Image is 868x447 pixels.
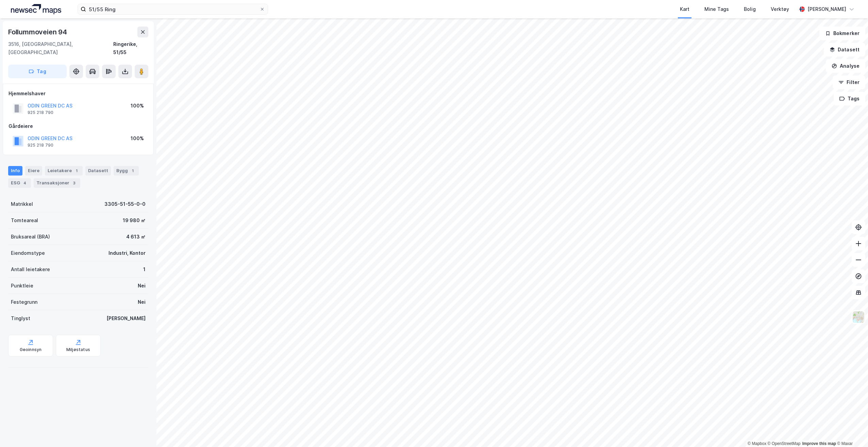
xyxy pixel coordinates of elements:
div: Leietakere [45,166,83,176]
a: Improve this map [802,441,836,446]
div: Bygg [114,166,139,176]
div: Info [8,166,22,176]
div: Eiendomstype [11,249,45,257]
div: Tinglyst [11,314,30,322]
div: Punktleie [11,282,33,290]
div: Tomteareal [11,216,38,225]
div: 19 980 ㎡ [123,216,146,225]
div: Transaksjoner [34,178,80,188]
input: Søk på adresse, matrikkel, gårdeiere, leietakere eller personer [86,4,260,14]
div: 4 613 ㎡ [126,233,146,241]
div: 1 [73,167,80,174]
button: Tags [834,92,865,105]
div: 100% [131,102,144,110]
div: 3305-51-55-0-0 [104,200,146,208]
div: Antall leietakere [11,265,50,274]
img: Z [852,311,865,324]
a: Mapbox [748,441,766,446]
button: Datasett [824,43,865,56]
div: 100% [131,134,144,143]
img: logo.a4113a55bc3d86da70a041830d287a7e.svg [11,4,61,14]
div: Industri, Kontor [108,249,146,257]
div: Datasett [85,166,111,176]
button: Filter [833,76,865,89]
a: OpenStreetMap [768,441,801,446]
div: Kart [680,5,689,13]
div: Bolig [744,5,756,13]
button: Analyse [826,59,865,73]
div: Follummoveien 94 [8,27,68,37]
div: 3516, [GEOGRAPHIC_DATA], [GEOGRAPHIC_DATA] [8,40,113,56]
div: 1 [143,265,146,274]
div: Miljøstatus [66,347,90,352]
div: Nei [138,298,146,306]
div: 1 [129,167,136,174]
div: Bruksareal (BRA) [11,233,50,241]
div: Geoinnsyn [20,347,42,352]
div: Mine Tags [704,5,729,13]
div: [PERSON_NAME] [106,314,146,322]
div: [PERSON_NAME] [807,5,846,13]
div: 925 218 790 [28,110,53,115]
div: Kontrollprogram for chat [834,414,868,447]
div: Gårdeiere [9,122,148,130]
div: Hjemmelshaver [9,89,148,98]
div: Verktøy [771,5,789,13]
div: ESG [8,178,31,188]
div: 925 218 790 [28,143,53,148]
div: Matrikkel [11,200,33,208]
div: Festegrunn [11,298,37,306]
div: Ringerike, 51/55 [113,40,148,56]
iframe: Chat Widget [834,414,868,447]
div: 4 [21,180,28,186]
div: 3 [71,180,78,186]
button: Bokmerker [819,27,865,40]
button: Tag [8,65,67,78]
div: Eiere [25,166,42,176]
div: Nei [138,282,146,290]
